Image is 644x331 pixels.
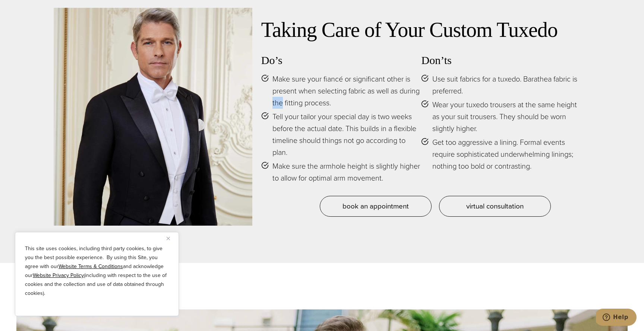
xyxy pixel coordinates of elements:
[261,54,422,67] h3: Do’s
[421,54,581,67] h3: Don’ts
[167,234,176,243] button: Close
[596,309,637,327] iframe: Opens a widget where you can chat to one of our agents
[33,271,84,279] a: Website Privacy Policy
[25,244,169,298] p: This site uses cookies, including third party cookies, to give you the best possible experience. ...
[272,111,422,158] span: Tell your tailor your special day is two weeks before the actual date. This builds in a flexible ...
[272,73,422,109] span: Make sure your fiancé or significant other is present when selecting fabric as well as during the...
[272,160,422,184] span: Make sure the armhole height is slightly higher to allow for optimal arm movement.
[320,196,432,217] a: book an appointment
[342,201,409,211] span: book an appointment
[432,136,581,172] span: Get too aggressive a lining. Formal events require sophisticated underwhelming linings; nothing t...
[439,196,551,217] a: virtual consultation
[59,262,123,270] a: Website Terms & Conditions
[167,237,170,240] img: Close
[432,73,581,97] span: Use suit fabrics for a tuxedo. Barathea fabric is preferred.
[466,201,524,211] span: virtual consultation
[432,99,581,134] span: Wear your tuxedo trousers at the same height as your suit trousers. They should be worn slightly ...
[261,17,581,43] h2: Taking Care of Your Custom Tuxedo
